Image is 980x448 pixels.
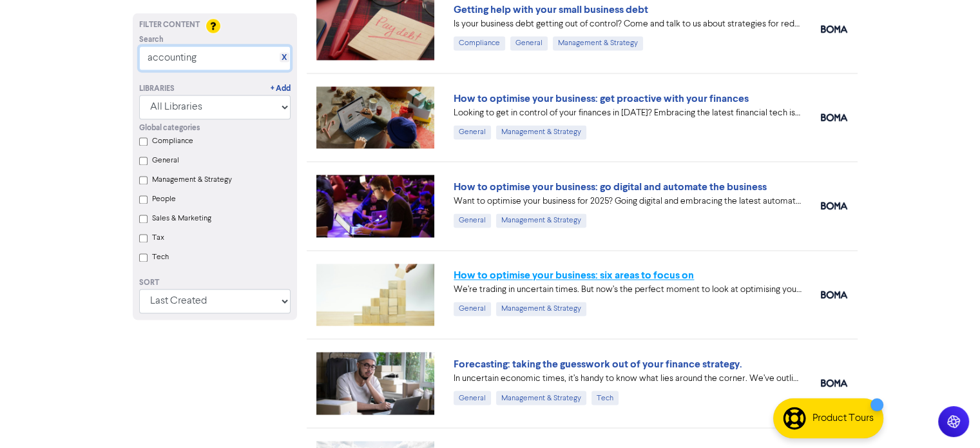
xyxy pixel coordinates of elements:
img: boma_accounting [821,291,847,298]
div: Sort [139,277,291,289]
div: General [454,391,491,405]
div: Management & Strategy [496,213,586,228]
div: Is your business debt getting out of control? Come and talk to us about strategies for reducing d... [454,17,802,31]
label: General [152,155,179,166]
div: Management & Strategy [553,36,643,50]
label: Tech [152,251,169,263]
a: + Add [271,83,291,95]
a: Getting help with your small business debt [454,3,648,16]
a: How to optimise your business: go digital and automate the business [454,180,767,193]
label: Sales & Marketing [152,213,211,224]
a: Forecasting: taking the guesswork out of your finance strategy. [454,358,742,371]
a: X [282,53,287,63]
div: Libraries [139,83,175,95]
div: General [454,213,491,228]
div: Management & Strategy [496,302,586,316]
a: How to optimise your business: get proactive with your finances [454,92,749,105]
a: How to optimise your business: six areas to focus on [454,269,694,282]
div: Management & Strategy [496,391,586,405]
span: Search [139,34,164,46]
iframe: Chat Widget [916,386,980,448]
div: We’re trading in uncertain times. But now’s the perfect moment to look at optimising your busines... [454,283,802,297]
div: Compliance [454,36,505,50]
div: In uncertain economic times, it’s handy to know what lies around the corner. We’ve outlined the m... [454,372,802,385]
img: boma_accounting [821,113,847,121]
img: boma_accounting [821,379,847,387]
div: General [510,36,548,50]
img: boma_accounting [821,202,847,209]
div: Global categories [139,122,291,134]
div: Want to optimise your business for 2025? Going digital and embracing the latest automation and AI... [454,195,802,208]
div: General [454,302,491,316]
div: General [454,125,491,139]
div: Filter Content [139,19,291,31]
label: Management & Strategy [152,174,232,186]
label: Compliance [152,135,193,147]
div: Tech [591,391,619,405]
div: Looking to get in control of your finances in 2025? Embracing the latest financial tech is a grea... [454,106,802,120]
div: Management & Strategy [496,125,586,139]
label: Tax [152,232,164,244]
img: boma_accounting [821,25,847,33]
label: People [152,193,176,205]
